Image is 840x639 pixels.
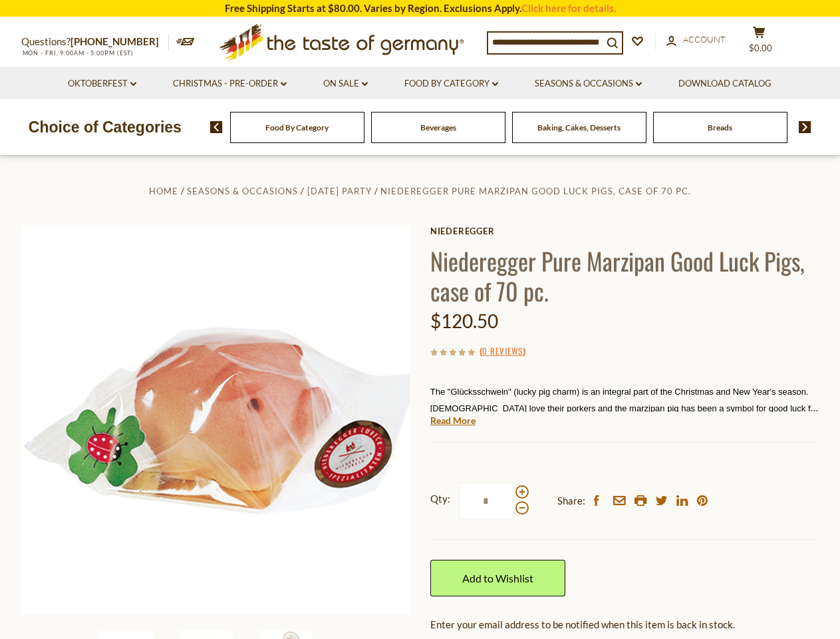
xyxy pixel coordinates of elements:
a: Oktoberfest [68,77,136,91]
a: Read More [430,414,476,427]
span: $120.50 [430,310,498,332]
a: On Sale [323,77,368,91]
span: ( ) [480,344,525,357]
p: Questions? [21,33,169,51]
span: $0.00 [749,43,772,53]
a: Add to Wishlist [430,560,565,596]
a: Home [149,186,178,196]
a: Food By Category [265,122,329,132]
h1: Niederegger Pure Marzipan Good Luck Pigs, case of 70 pc. [430,246,819,306]
a: [DATE] Party [307,186,372,196]
a: Account [666,33,726,47]
a: Click here for details. [521,2,616,14]
strong: Qty: [430,491,450,507]
a: Baking, Cakes, Desserts [537,122,621,132]
img: next arrow [799,121,811,133]
img: previous arrow [210,121,223,133]
span: Share: [557,493,585,509]
a: Christmas - PRE-ORDER [173,77,287,91]
a: Beverages [420,122,456,132]
input: Qty: [459,483,513,519]
img: Niederegger Pure Marzipan Good Luck Pigs, case of 70 pc. [21,226,410,615]
a: 0 Reviews [482,344,523,359]
a: Niederegger [430,226,819,236]
div: Enter your email address to be notified when this item is back in stock. [430,616,819,633]
a: Food By Category [404,77,498,91]
a: Seasons & Occasions [187,186,298,196]
a: Niederegger Pure Marzipan Good Luck Pigs, case of 70 pc. [380,186,691,196]
span: Account [683,34,726,45]
span: MON - FRI, 9:00AM - 5:00PM (EST) [21,49,134,57]
span: The "Glücksschwein" (lucky pig charm) is an integral part of the Christmas and New Year's season.... [430,387,818,430]
button: $0.00 [740,26,779,59]
a: Download Catalog [678,77,771,91]
a: Seasons & Occasions [535,77,642,91]
a: [PHONE_NUMBER] [70,35,159,47]
a: Breads [708,122,732,132]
